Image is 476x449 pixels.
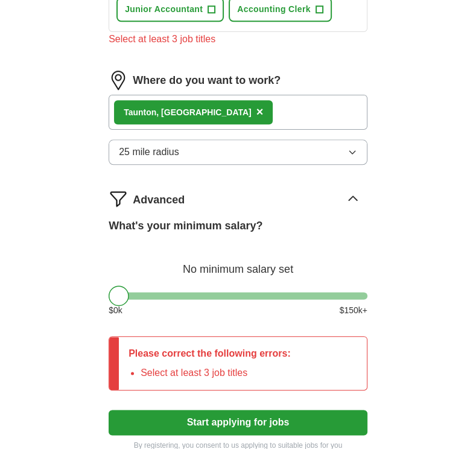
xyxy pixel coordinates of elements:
[133,192,185,208] span: Advanced
[109,32,367,46] div: Select at least 3 job titles
[129,346,291,361] p: Please correct the following errors:
[109,249,367,278] div: No minimum salary set
[109,139,367,165] button: 25 mile radius
[109,71,128,90] img: location.png
[125,3,203,16] span: Junior Accountant
[256,103,264,121] button: ×
[109,218,262,234] label: What's your minimum salary?
[124,106,252,119] div: , [GEOGRAPHIC_DATA]
[340,304,367,317] span: $ 150 k+
[124,107,156,117] strong: Taunton
[237,3,311,16] span: Accounting Clerk
[119,145,179,159] span: 25 mile radius
[141,366,291,380] li: Select at least 3 job titles
[133,72,281,89] label: Where do you want to work?
[256,105,264,118] span: ×
[109,410,367,435] button: Start applying for jobs
[109,189,128,208] img: filter
[109,304,122,317] span: $ 0 k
